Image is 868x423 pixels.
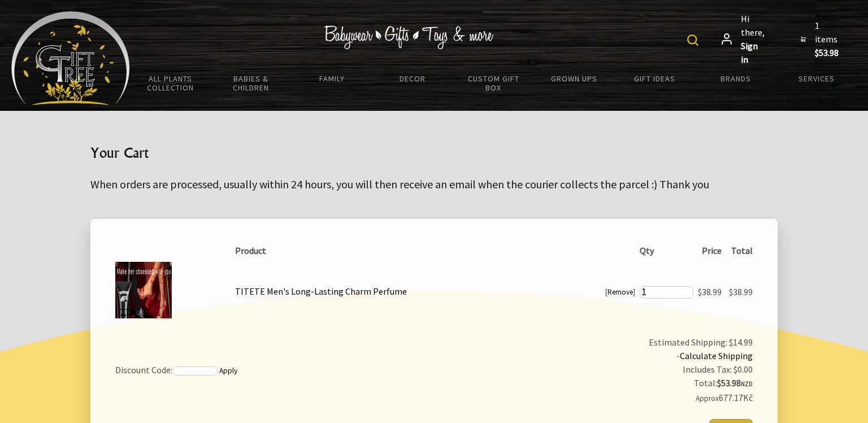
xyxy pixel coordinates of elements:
[459,333,755,408] td: Estimated Shipping: $14.99 -
[614,67,695,90] a: Gift Ideas
[605,287,635,297] small: [ ]
[815,20,839,59] span: 1 items
[461,362,753,376] div: Includes Tax: $0.00
[815,46,839,59] strong: $53.98
[696,241,724,260] th: Price
[235,286,407,297] a: TITETE Men's Long-Lasting Charm Perfume
[90,138,778,166] h1: Your Cart
[696,260,724,324] td: $38.99
[461,376,753,405] div: Total: 677.17Kč
[372,67,453,90] a: Decor
[292,67,372,90] a: Family
[724,241,755,260] th: Total
[533,67,614,90] a: Grown Ups
[741,12,765,66] span: Hi there,
[741,380,753,388] span: NZD
[680,350,753,361] a: Calculate Shipping
[130,67,211,100] a: All Plants Collection
[741,39,765,66] strong: Sign in
[211,67,292,100] a: Babies & Children
[717,377,753,389] strong: $53.98
[90,177,709,191] big: When orders are processed, usually within 24 hours, you will then receive an email when the couri...
[637,241,696,260] th: Qty
[722,12,765,66] a: Hi there,Sign in
[695,67,776,90] a: Brands
[687,34,698,46] img: product search
[607,287,633,297] a: Remove
[776,67,857,90] a: Services
[113,333,459,408] td: Discount Code:
[696,394,719,403] small: Approx
[801,12,839,66] a: 1 items$53.98
[219,366,237,375] a: Apply
[233,241,637,260] th: Product
[172,366,218,375] input: If you have a discount code, enter it here and press 'Apply'.
[453,67,534,100] a: Custom Gift Box
[724,260,755,324] td: $38.99
[11,11,130,105] img: Babyware - Gifts - Toys and more...
[324,25,493,49] img: Babywear - Gifts - Toys & more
